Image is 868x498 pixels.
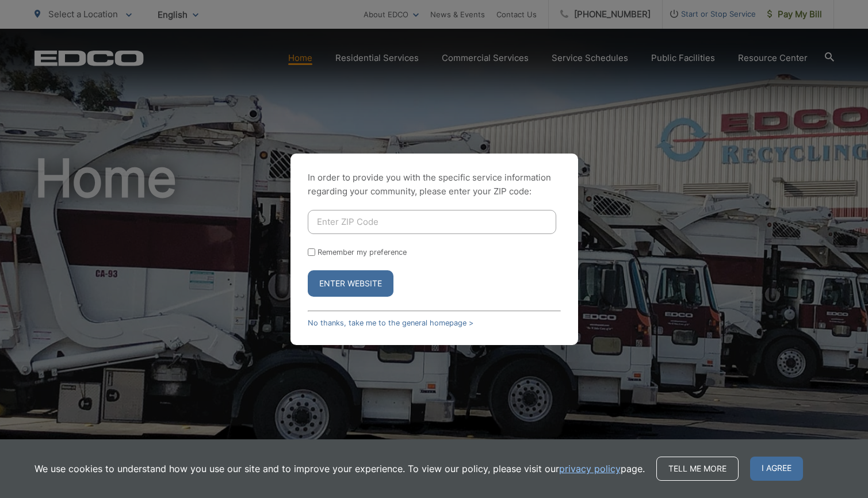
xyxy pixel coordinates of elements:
a: privacy policy [559,462,621,476]
a: Tell me more [656,457,739,481]
label: Remember my preference [318,248,407,256]
p: We use cookies to understand how you use our site and to improve your experience. To view our pol... [35,462,645,476]
a: No thanks, take me to the general homepage > [308,319,473,327]
span: I agree [750,457,803,481]
p: In order to provide you with the specific service information regarding your community, please en... [308,171,561,198]
button: Enter Website [308,270,393,297]
input: Enter ZIP Code [308,210,556,234]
